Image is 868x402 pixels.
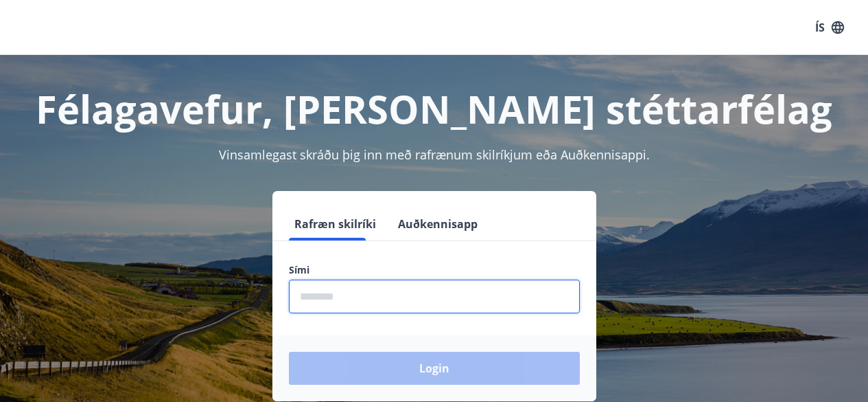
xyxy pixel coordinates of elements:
button: Auðkennisapp [392,208,483,241]
label: Sími [289,263,580,277]
button: ÍS [808,15,852,40]
button: Rafræn skilríki [289,208,382,241]
h1: Félagavefur, [PERSON_NAME] stéttarfélag [16,82,852,135]
span: Vinsamlegast skráðu þig inn með rafrænum skilríkjum eða Auðkennisappi. [219,146,650,163]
